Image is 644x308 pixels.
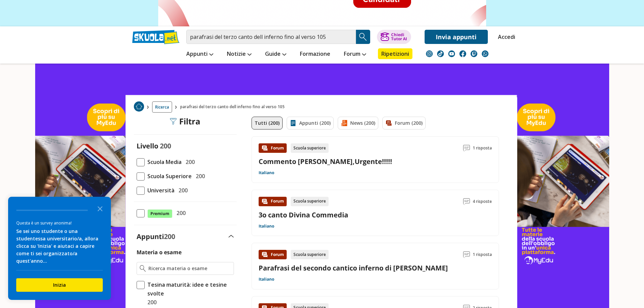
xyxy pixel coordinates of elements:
[186,30,356,44] input: Cerca appunti, riassunti o versioni
[174,209,186,217] span: 200
[259,210,348,219] a: 3o canto Divina Commedia
[148,265,231,272] input: Ricerca materia o esame
[291,250,329,259] div: Scuola superiore
[358,32,368,42] img: Cerca appunti, riassunti o versioni
[287,117,334,129] a: Appunti (200)
[134,101,144,112] img: Home
[145,158,182,166] span: Scuola Media
[160,141,171,150] span: 200
[463,145,470,151] img: Commenti lettura
[377,30,411,44] button: ChiediTutor AI
[291,143,329,153] div: Scuola superiore
[261,251,268,258] img: Forum contenuto
[180,101,287,113] span: parafrasi del terzo canto dell inferno fino al verso 105
[473,250,492,259] span: 1 risposta
[448,50,455,57] img: youtube
[137,141,158,150] label: Livello
[263,48,288,61] a: Guide
[137,232,175,241] label: Appunti
[463,251,470,258] img: Commenti lettura
[259,197,287,206] div: Forum
[145,186,174,195] span: Università
[291,197,329,206] div: Scuola superiore
[170,118,176,125] img: Filtra filtri mobile
[16,228,103,265] div: Se sei uno studente o una studentessa universitario/a, allora clicca su 'Inizia' e aiutaci a capi...
[152,101,172,113] a: Ricerca
[16,278,103,292] button: Inizia
[93,202,107,215] button: Close the survey
[8,197,111,300] div: Survey
[140,265,146,272] img: Ricerca materia o esame
[147,209,172,218] span: Premium
[437,50,444,57] img: tiktok
[193,172,205,181] span: 200
[261,145,268,151] img: Forum contenuto
[185,48,215,61] a: Appunti
[498,30,512,44] a: Accedi
[378,48,412,59] a: Ripetizioni
[225,48,253,61] a: Notizie
[290,120,296,126] img: Appunti filtro contenuto
[426,50,433,57] img: instagram
[259,170,274,175] a: Italiano
[259,277,274,282] a: Italiano
[385,120,392,126] img: Forum filtro contenuto
[341,120,348,126] img: News filtro contenuto
[145,172,192,181] span: Scuola Superiore
[252,117,283,129] a: Tutti (200)
[261,198,268,205] img: Forum contenuto
[471,50,477,57] img: twitch
[170,117,200,126] div: Filtra
[425,30,488,44] a: Invia appunti
[145,298,157,307] span: 200
[298,48,332,61] a: Formazione
[259,263,448,273] a: Parafrasi del secondo cantico inferno di [PERSON_NAME]
[356,30,370,44] button: Search Button
[391,33,407,41] div: Chiedi Tutor AI
[134,101,144,113] a: Home
[259,250,287,259] div: Forum
[342,48,368,61] a: Forum
[338,117,378,129] a: News (200)
[459,50,466,57] img: facebook
[259,143,287,153] div: Forum
[164,232,175,241] span: 200
[145,280,234,298] span: Tesina maturità: idee e tesine svolte
[482,50,488,57] img: WhatsApp
[473,143,492,153] span: 1 risposta
[16,220,103,226] div: Questa è un survey anonima!
[176,186,188,195] span: 200
[382,117,426,129] a: Forum (200)
[473,197,492,206] span: 4 risposte
[259,223,274,229] a: Italiano
[183,158,195,166] span: 200
[229,235,234,238] img: Apri e chiudi sezione
[463,198,470,205] img: Commenti lettura
[137,248,182,256] label: Materia o esame
[259,157,392,166] a: Commento [PERSON_NAME],Urgente!!!!!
